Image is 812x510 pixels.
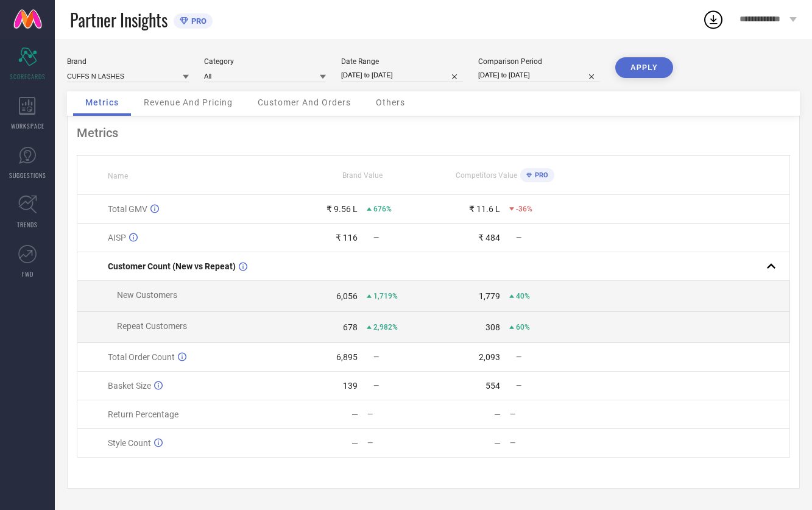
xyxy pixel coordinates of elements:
[204,57,326,66] div: Category
[479,291,500,301] div: 1,779
[469,204,500,214] div: ₹ 11.6 L
[70,7,168,32] span: Partner Insights
[494,438,501,448] div: —
[108,381,151,391] span: Basket Size
[342,171,383,180] span: Brand Value
[615,57,673,78] button: APPLY
[456,171,517,180] span: Competitors Value
[341,57,463,66] div: Date Range
[373,292,398,300] span: 1,719%
[343,322,358,332] div: 678
[188,16,207,26] span: PRO
[117,290,177,300] span: New Customers
[516,353,521,361] span: —
[478,57,600,66] div: Comparison Period
[516,233,521,242] span: —
[108,204,147,214] span: Total GMV
[373,233,379,242] span: —
[367,439,433,447] div: —
[532,171,548,179] span: PRO
[478,69,600,82] input: Select comparison period
[494,409,501,419] div: —
[108,352,175,362] span: Total Order Count
[516,323,530,331] span: 60%
[85,97,119,107] span: Metrics
[373,353,379,361] span: —
[77,126,790,140] div: Metrics
[510,410,576,419] div: —
[516,205,532,213] span: -36%
[67,57,189,66] div: Brand
[479,352,500,362] div: 2,093
[373,205,392,213] span: 676%
[516,381,521,390] span: —
[108,233,126,243] span: AISP
[327,204,358,214] div: ₹ 9.56 L
[17,220,38,229] span: TRENDS
[510,439,576,447] div: —
[367,410,433,419] div: —
[343,381,358,391] div: 139
[22,269,34,278] span: FWD
[351,438,358,448] div: —
[373,381,379,390] span: —
[11,121,44,130] span: WORKSPACE
[702,9,724,30] div: Open download list
[117,321,187,331] span: Repeat Customers
[10,72,46,81] span: SCORECARDS
[485,381,500,391] div: 554
[478,233,500,243] div: ₹ 484
[108,409,178,419] span: Return Percentage
[144,97,233,107] span: Revenue And Pricing
[336,352,358,362] div: 6,895
[341,69,463,82] input: Select date range
[336,233,358,243] div: ₹ 116
[108,261,236,271] span: Customer Count (New vs Repeat)
[516,292,530,300] span: 40%
[9,171,46,180] span: SUGGESTIONS
[376,97,405,107] span: Others
[485,322,500,332] div: 308
[108,438,151,448] span: Style Count
[108,172,128,180] span: Name
[258,97,351,107] span: Customer And Orders
[373,323,398,331] span: 2,982%
[351,409,358,419] div: —
[336,291,358,301] div: 6,056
